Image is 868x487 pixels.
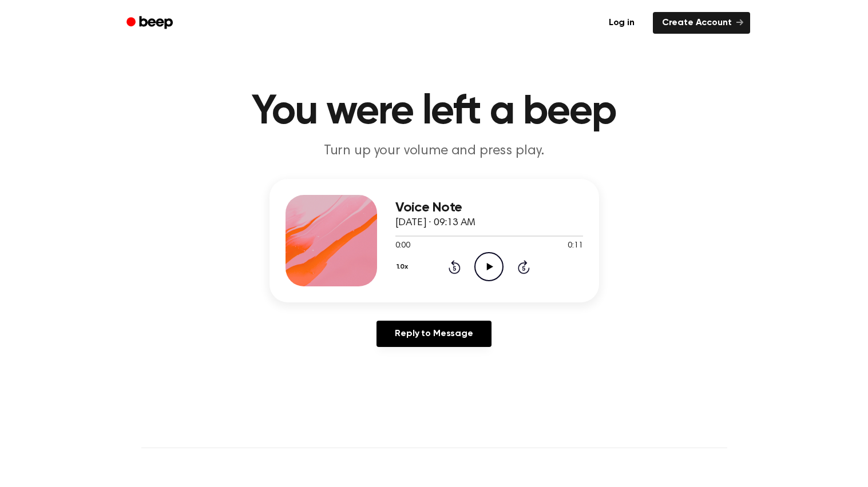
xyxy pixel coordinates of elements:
p: Turn up your volume and press play. [215,142,654,161]
span: 0:11 [568,240,582,252]
h3: Voice Note [395,200,583,215]
a: Log in [597,10,646,36]
span: 0:00 [395,240,410,252]
a: Beep [118,12,183,34]
h1: You were left a beep [141,91,727,133]
a: Create Account [653,12,750,34]
a: Reply to Message [376,321,491,347]
button: 1.0x [395,257,413,277]
span: [DATE] · 09:13 AM [395,218,475,228]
